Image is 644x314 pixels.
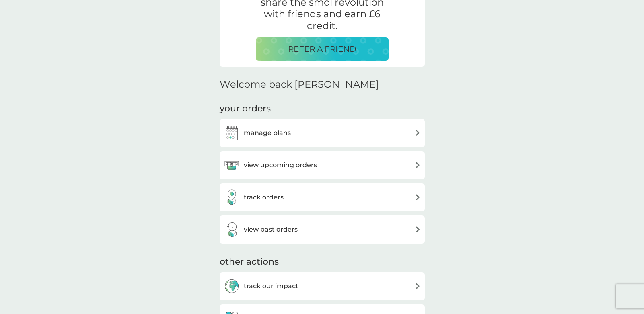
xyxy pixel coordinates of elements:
[244,281,298,291] h3: track our impact
[288,43,356,55] p: REFER A FRIEND
[415,226,421,232] img: arrow right
[220,79,379,90] h2: Welcome back [PERSON_NAME]
[415,162,421,168] img: arrow right
[415,283,421,289] img: arrow right
[220,256,279,268] h3: other actions
[256,37,389,61] button: REFER A FRIEND
[220,103,271,115] h3: your orders
[244,128,291,138] h3: manage plans
[244,160,317,170] h3: view upcoming orders
[415,130,421,136] img: arrow right
[244,224,298,235] h3: view past orders
[244,192,284,203] h3: track orders
[415,194,421,200] img: arrow right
